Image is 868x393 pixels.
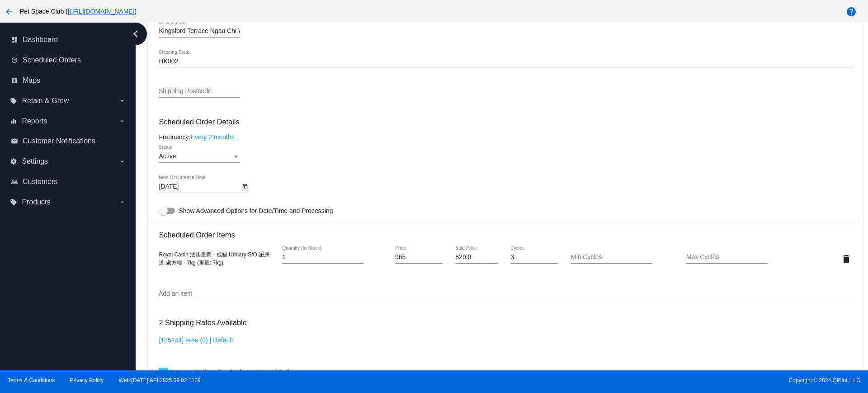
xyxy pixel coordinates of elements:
[159,290,852,298] input: Add an item
[159,133,852,141] div: Frequency:
[118,97,126,104] i: arrow_drop_down
[22,117,47,125] span: Reports
[159,224,852,239] h3: Scheduled Order Items
[159,118,852,126] h3: Scheduled Order Details
[282,254,363,261] input: Quantity (In Stock)
[841,254,852,265] mat-icon: delete
[23,178,57,186] span: Customers
[118,118,126,125] i: arrow_drop_down
[171,367,309,378] span: Automatically select the lowest cost shipping rate
[159,251,269,266] span: Royal Canin 法國皇家 - 成貓 Urinary S/O 泌尿道 處方糧 - 7kg (重量: 7kg)
[159,28,240,35] input: Shipping City
[11,73,126,88] a: map Maps
[179,206,333,215] span: Show Advanced Options for Date/Time and Processing
[11,36,18,43] i: dashboard
[510,254,558,261] input: Cycles
[11,178,18,185] i: people_outline
[68,8,135,15] a: [URL][DOMAIN_NAME]
[159,183,240,190] input: Next Occurrence Date
[11,134,126,148] a: email Customer Notifications
[11,33,126,47] a: dashboard Dashboard
[22,97,69,105] span: Retain & Grow
[118,199,126,206] i: arrow_drop_down
[23,76,40,85] span: Maps
[10,118,17,125] i: equalizer
[10,97,17,104] i: local_offer
[118,158,126,165] i: arrow_drop_down
[455,254,497,261] input: Sale Price
[571,254,652,261] input: Min Cycles
[11,53,126,67] a: update Scheduled Orders
[159,153,240,160] mat-select: Status
[20,8,137,15] span: Pet Space Club ( )
[686,254,768,261] input: Max Cycles
[190,133,234,141] a: Every 2 months
[23,137,95,145] span: Customer Notifications
[4,6,14,17] mat-icon: arrow_back
[159,313,246,332] h3: 2 Shipping Rates Available
[159,88,240,95] input: Shipping Postcode
[846,6,857,17] mat-icon: help
[395,254,443,261] input: Price
[159,58,852,65] input: Shipping State
[11,57,18,64] i: update
[22,157,48,166] span: Settings
[11,175,126,189] a: people_outline Customers
[240,181,250,191] button: Open calendar
[10,199,17,206] i: local_offer
[159,336,233,344] a: [185244] Free (0) | Default
[23,36,58,44] span: Dashboard
[23,56,81,64] span: Scheduled Orders
[128,27,143,41] i: chevron_left
[159,152,176,160] span: Active
[10,158,17,165] i: settings
[22,198,50,206] span: Products
[11,137,18,145] i: email
[119,377,201,384] a: Web:[DATE] API:2025.09.02.1129
[8,377,55,384] a: Terms & Conditions
[70,377,104,384] a: Privacy Policy
[11,77,18,84] i: map
[442,377,860,384] span: Copyright © 2024 QPilot, LLC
